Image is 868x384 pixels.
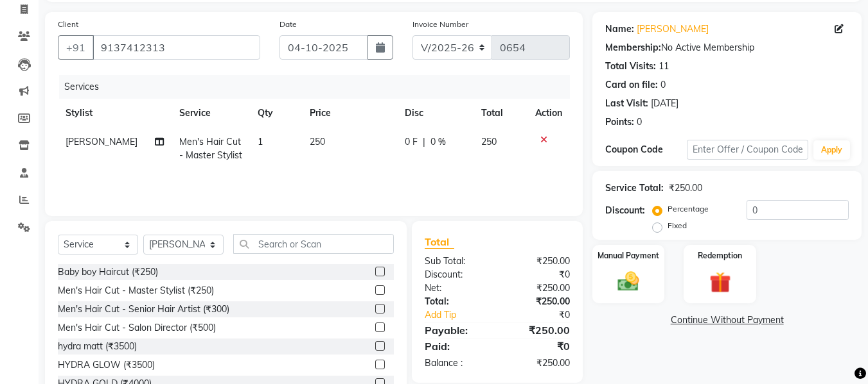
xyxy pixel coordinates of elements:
[430,135,446,149] span: 0 %
[497,255,580,268] div: ₹250.00
[698,250,742,262] label: Redemption
[397,99,474,128] th: Disc
[527,99,570,128] th: Action
[659,60,669,73] div: 11
[415,338,497,354] div: Paid:
[497,295,580,308] div: ₹250.00
[497,268,580,281] div: ₹0
[59,75,580,99] div: Services
[233,234,394,254] input: Search or Scan
[497,322,580,338] div: ₹250.00
[605,143,686,156] div: Coupon Code
[605,204,645,217] div: Discount:
[660,78,666,92] div: 0
[415,322,497,338] div: Payable:
[605,78,658,92] div: Card on file:
[637,22,709,36] a: [PERSON_NAME]
[58,35,94,60] button: +91
[258,136,263,147] span: 1
[58,321,216,335] div: Men's Hair Cut - Salon Director (₹500)
[179,136,242,161] span: Men's Hair Cut - Master Stylist
[668,203,709,215] label: Percentage
[415,295,497,308] div: Total:
[481,136,497,147] span: 250
[58,19,78,30] label: Client
[302,99,397,128] th: Price
[605,181,664,195] div: Service Total:
[605,41,849,54] div: No Active Membership
[598,250,659,262] label: Manual Payment
[412,19,468,30] label: Invoice Number
[415,255,497,268] div: Sub Total:
[703,269,738,296] img: _gift.svg
[813,140,850,160] button: Apply
[93,35,260,60] input: Search by Name/Mobile/Email/Code
[58,303,229,316] div: Men's Hair Cut - Senior Hair Artist (₹300)
[605,22,634,36] div: Name:
[595,313,859,327] a: Continue Without Payment
[279,19,297,30] label: Date
[58,265,158,279] div: Baby boy Haircut (₹250)
[668,220,687,231] label: Fixed
[605,60,656,73] div: Total Visits:
[172,99,250,128] th: Service
[66,136,137,147] span: [PERSON_NAME]
[605,97,648,110] div: Last Visit:
[58,99,172,128] th: Stylist
[687,140,808,160] input: Enter Offer / Coupon Code
[605,115,634,129] div: Points:
[605,41,661,54] div: Membership:
[497,338,580,354] div: ₹0
[651,97,678,110] div: [DATE]
[511,308,580,322] div: ₹0
[58,284,214,297] div: Men's Hair Cut - Master Stylist (₹250)
[497,356,580,370] div: ₹250.00
[250,99,302,128] th: Qty
[415,308,511,322] a: Add Tip
[474,99,528,128] th: Total
[497,281,580,295] div: ₹250.00
[415,281,497,295] div: Net:
[415,356,497,370] div: Balance :
[58,358,155,372] div: HYDRA GLOW (₹3500)
[425,235,454,249] span: Total
[637,115,642,129] div: 0
[669,181,702,195] div: ₹250.00
[310,136,325,147] span: 250
[423,135,425,149] span: |
[405,135,418,149] span: 0 F
[415,268,497,281] div: Discount:
[58,340,137,353] div: hydra matt (₹3500)
[611,269,646,294] img: _cash.svg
